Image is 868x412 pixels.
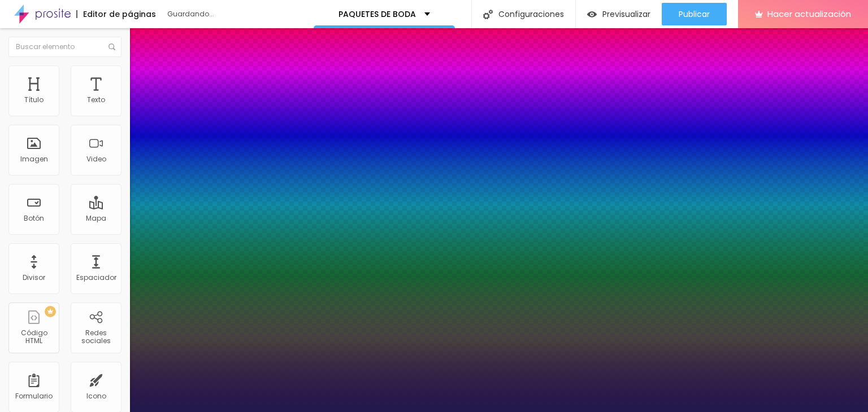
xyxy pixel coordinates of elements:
font: Hacer actualización [767,8,851,20]
font: Espaciador [76,273,116,282]
font: Previsualizar [602,8,650,20]
font: Texto [87,95,105,104]
font: Imagen [20,154,48,164]
font: Mapa [86,213,106,223]
button: Previsualizar [576,3,662,25]
font: Editor de páginas [83,8,156,20]
font: Divisor [23,273,45,282]
font: Código HTML [21,328,47,345]
img: view-1.svg [587,10,597,19]
font: Título [24,95,44,104]
font: Video [86,154,106,164]
font: Botón [24,213,44,223]
img: Icono [483,10,493,19]
font: Guardando... [167,9,214,19]
font: PAQUETES DE BODA [338,8,416,20]
font: Redes sociales [81,328,111,345]
img: Icono [108,43,115,50]
font: Publicar [679,8,710,20]
button: Publicar [662,3,727,25]
font: Formulario [15,391,53,401]
font: Configuraciones [498,8,564,20]
font: Icono [86,391,106,401]
input: Buscar elemento [8,37,121,57]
